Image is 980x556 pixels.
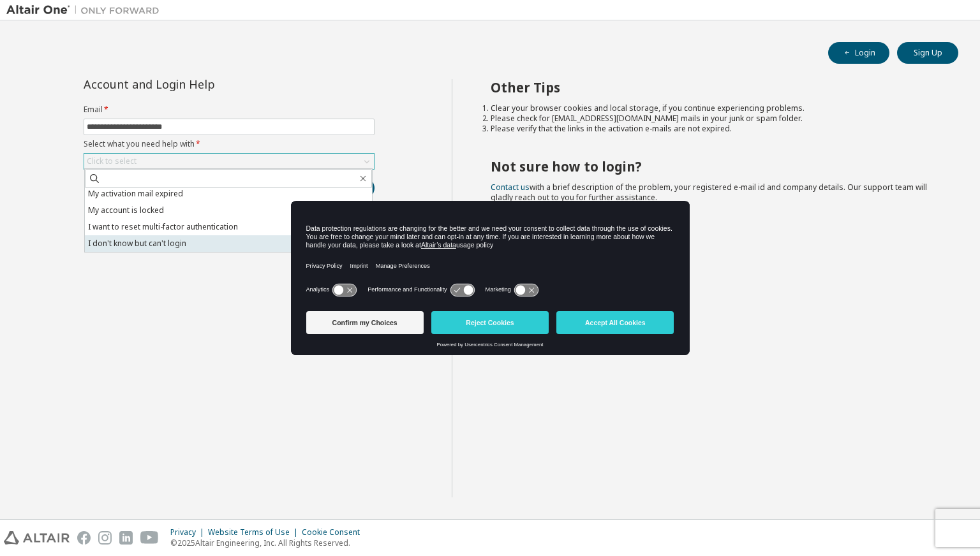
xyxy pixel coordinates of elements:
li: Please verify that the links in the activation e-mails are not expired. [491,124,936,134]
img: Altair One [6,4,166,17]
span: with a brief description of the problem, your registered e-mail id and company details. Our suppo... [491,182,927,203]
img: linkedin.svg [119,531,133,545]
a: Contact us [491,182,530,193]
p: © 2025 Altair Engineering, Inc. All Rights Reserved. [170,538,367,548]
img: facebook.svg [77,531,91,545]
div: Cookie Consent [302,527,367,538]
div: Click to select [84,154,374,169]
img: instagram.svg [98,531,112,545]
div: Privacy [170,527,208,538]
li: Clear your browser cookies and local storage, if you continue experiencing problems. [491,103,936,113]
div: Account and Login Help [84,79,316,89]
div: Website Terms of Use [208,527,302,538]
h2: Other Tips [491,79,936,96]
li: My activation mail expired [85,186,372,202]
h2: Not sure how to login? [491,158,936,175]
label: Select what you need help with [84,139,375,149]
div: Click to select [87,156,137,166]
li: Please check for [EMAIL_ADDRESS][DOMAIN_NAME] mails in your junk or spam folder. [491,113,936,124]
button: Sign Up [897,42,958,64]
img: altair_logo.svg [4,531,70,545]
label: Email [84,105,375,115]
img: youtube.svg [140,531,159,545]
button: Login [828,42,889,64]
